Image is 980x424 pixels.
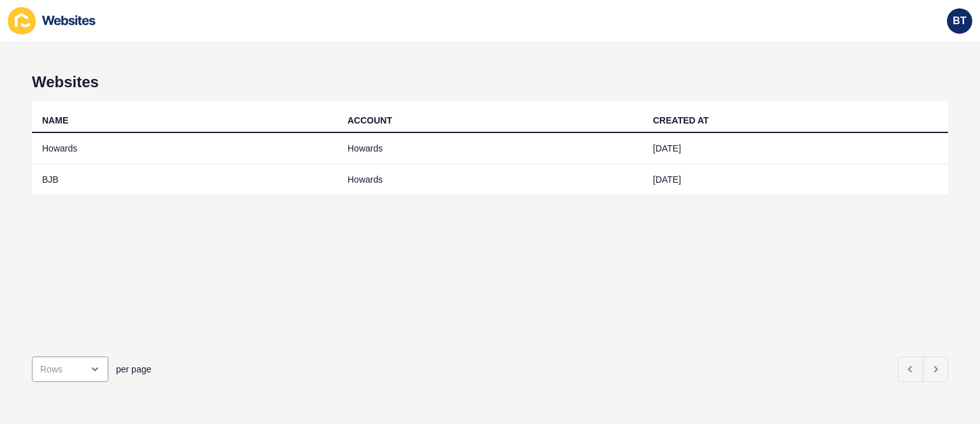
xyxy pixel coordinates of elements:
[32,357,108,382] div: open menu
[32,133,337,164] td: Howards
[347,114,392,127] div: ACCOUNT
[643,133,948,164] td: [DATE]
[337,164,643,195] td: Howards
[116,363,151,376] span: per page
[32,164,337,195] td: BJB
[337,133,643,164] td: Howards
[653,114,709,127] div: CREATED AT
[42,114,68,127] div: NAME
[953,15,966,27] span: BT
[32,73,948,91] h1: Websites
[643,164,948,195] td: [DATE]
